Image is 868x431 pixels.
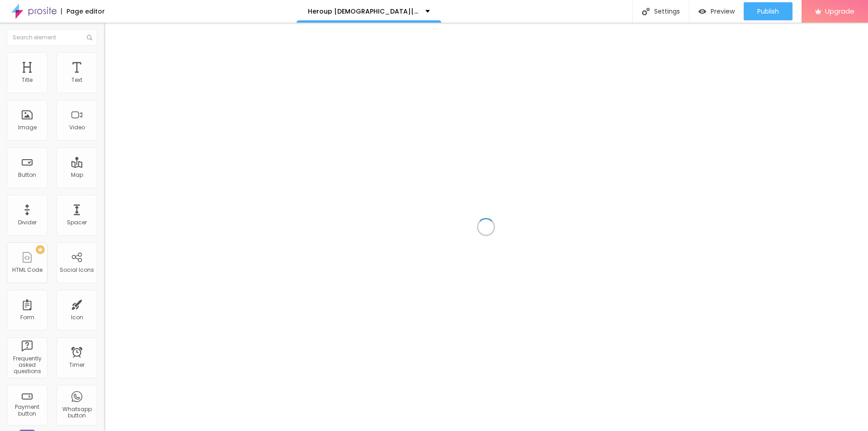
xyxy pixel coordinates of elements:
[12,267,42,273] div: HTML Code
[87,35,92,40] img: Icone
[18,219,37,226] div: Divider
[20,314,34,321] div: Form
[69,124,85,131] div: Video
[22,77,33,83] div: Title
[71,77,82,83] div: Text
[642,8,650,15] img: Icone
[18,172,36,178] div: Button
[711,8,735,15] span: Preview
[71,314,83,321] div: Icon
[9,404,45,417] div: Payment button
[69,362,85,368] div: Timer
[698,8,706,15] img: view-1.svg
[60,267,94,273] div: Social Icons
[71,172,83,178] div: Map
[59,406,94,419] div: Whatsapp button
[67,219,87,226] div: Spacer
[757,8,779,15] span: Publish
[9,355,45,375] div: Frequently asked questions
[18,124,37,131] div: Image
[308,8,419,14] p: Heroup [DEMOGRAPHIC_DATA][MEDICAL_DATA] [GEOGRAPHIC_DATA] CA [GEOGRAPHIC_DATA] IE
[825,7,854,15] span: Upgrade
[7,29,97,46] input: Search element
[689,2,744,20] button: Preview
[61,8,105,14] div: Page editor
[744,2,793,20] button: Publish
